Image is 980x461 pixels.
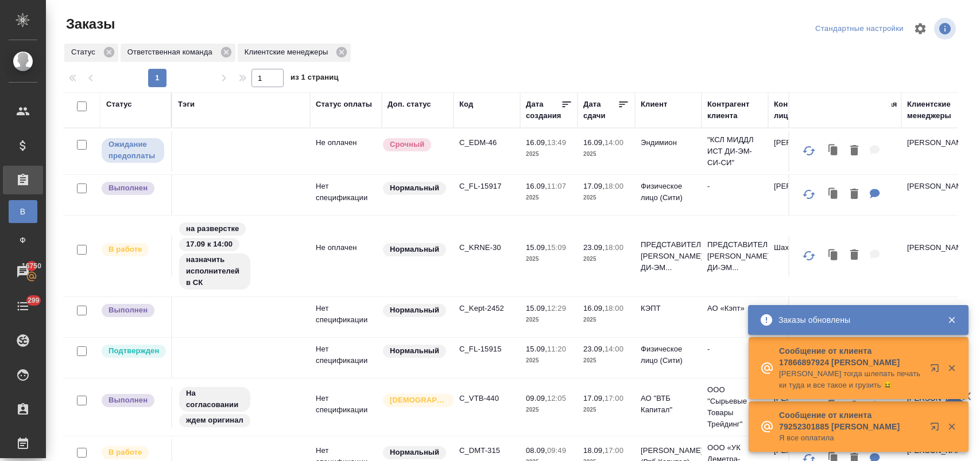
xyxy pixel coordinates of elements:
[768,297,835,337] td: Мордовина Алёна
[641,181,696,204] p: Физическое лицо (Сити)
[186,388,243,411] p: На согласовании
[186,254,243,288] p: назначить исполнителей в СК
[71,46,99,58] p: Статус
[9,200,37,223] a: В
[641,137,696,149] p: Эндимион
[109,304,148,316] p: Выполнен
[823,139,845,163] button: Клонировать
[779,432,923,444] p: Я все оплатила
[583,253,629,265] p: 2025
[583,304,605,312] p: 16.09,
[310,387,382,427] td: Нет спецификации
[823,183,845,206] button: Клонировать
[109,345,159,357] p: Подтвержден
[605,345,623,353] p: 14:00
[100,303,165,318] div: Выставляет ПМ после сдачи и проведения начислений. Последний этап для ПМа
[583,446,605,455] p: 18.09,
[310,297,382,337] td: Нет спецификации
[605,446,623,455] p: 17:00
[109,244,142,255] p: В работе
[186,223,239,235] p: на разверстке
[390,394,447,406] p: [DEMOGRAPHIC_DATA]
[547,243,566,252] p: 15:09
[641,239,696,274] p: ПРЕДСТАВИТЕЛЬСТВО [PERSON_NAME] ДИ-ЭМ...
[707,99,762,122] div: Контрагент клиента
[382,181,448,196] div: Статус по умолчанию для стандартных заказов
[459,445,514,456] p: C_DMT-315
[382,242,448,257] div: Статус по умолчанию для стандартных заказов
[382,445,448,460] div: Статус по умолчанию для стандартных заказов
[707,239,762,274] p: ПРЕДСТАВИТЕЛЬСТВО [PERSON_NAME] ДИ-ЭМ...
[845,139,864,163] button: Удалить
[14,235,32,246] span: Ф
[14,206,32,217] span: В
[605,243,623,252] p: 18:00
[15,260,48,272] span: 16750
[795,137,823,165] button: Обновить
[459,137,514,149] p: C_EDM-46
[526,304,547,312] p: 15.09,
[845,244,864,267] button: Удалить
[238,44,351,62] div: Клиентские менеджеры
[100,181,165,196] div: Выставляет ПМ после сдачи и проведения начислений. Последний этап для ПМа
[109,447,142,458] p: В работе
[583,404,629,416] p: 2025
[795,242,823,269] button: Обновить
[390,304,439,316] p: Нормальный
[63,15,115,33] span: Заказы
[707,343,762,355] p: -
[526,149,572,160] p: 2025
[779,368,923,391] p: [PERSON_NAME] тогда шлепать печатьки туда и все такое и грузить 😆
[583,192,629,204] p: 2025
[707,384,762,430] p: ООО "Сырьевые Товары Трейдинг"
[526,138,547,147] p: 16.09,
[923,415,951,443] button: Открыть в новой вкладке
[795,303,823,330] button: Обновить
[641,343,696,366] p: Физическое лицо (Сити)
[583,99,618,122] div: Дата сдачи
[526,355,572,366] p: 2025
[768,175,835,215] td: [PERSON_NAME]
[641,393,696,416] p: АО "ВТБ Капитал"
[64,44,118,62] div: Статус
[583,243,605,252] p: 23.09,
[390,244,439,255] p: Нормальный
[641,99,667,110] div: Клиент
[3,292,43,321] a: 299
[186,415,243,426] p: ждем оригинал
[316,99,372,110] div: Статус оплаты
[459,242,514,253] p: C_KRNE-30
[109,182,148,194] p: Выполнен
[907,99,962,122] div: Клиентские менеджеры
[583,345,605,353] p: 23.09,
[707,303,762,314] p: АО «Кэпт»
[186,239,233,250] p: 17.09 к 14:00
[940,421,963,432] button: Закрыть
[459,303,514,314] p: C_Kept-2452
[707,134,762,169] p: "КСЛ МИДДЛ ИСТ ДИ-ЭМ-СИ-СИ"
[459,181,514,192] p: C_FL-15917
[526,446,547,455] p: 08.09,
[21,295,47,306] span: 299
[100,242,165,257] div: Выставляет ПМ после принятия заказа от КМа
[526,192,572,204] p: 2025
[547,138,566,147] p: 13:49
[547,182,566,190] p: 11:07
[388,99,431,110] div: Доп. статус
[641,303,696,314] p: КЭПТ
[768,131,835,171] td: [PERSON_NAME]
[547,345,566,353] p: 11:20
[109,394,148,406] p: Выполнен
[459,343,514,355] p: C_FL-15915
[382,343,448,359] div: Статус по умолчанию для стандартных заказов
[390,345,439,357] p: Нормальный
[106,99,132,110] div: Статус
[934,18,958,40] span: Посмотреть информацию
[109,139,157,162] p: Ожидание предоплаты
[605,304,623,312] p: 18:00
[707,181,762,192] p: -
[779,409,923,432] p: Сообщение от клиента 79252301885 [PERSON_NAME]
[795,181,823,208] button: Обновить
[583,149,629,160] p: 2025
[901,297,968,337] td: [PERSON_NAME]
